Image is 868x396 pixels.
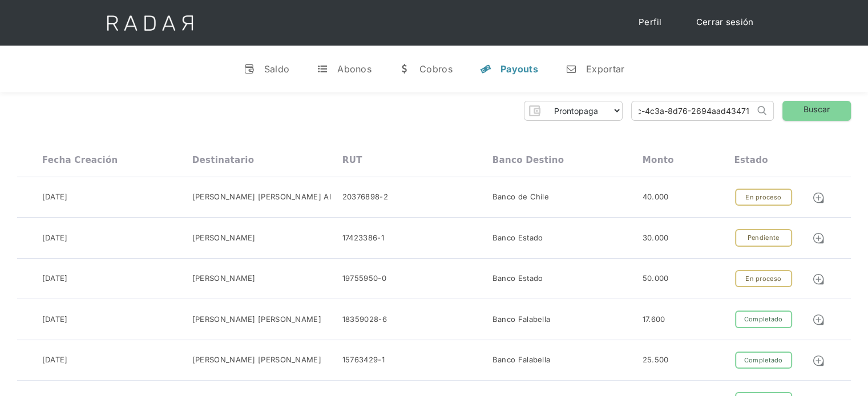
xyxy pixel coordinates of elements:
[500,63,538,75] div: Payouts
[812,354,825,367] img: Detalle
[735,229,792,247] div: Pendiente
[192,155,254,165] div: Destinatario
[192,314,321,325] div: [PERSON_NAME] [PERSON_NAME]
[492,354,551,366] div: Banco Falabella
[782,101,851,121] a: Buscar
[812,191,825,204] img: Detalle
[264,63,290,75] div: Saldo
[566,63,577,75] div: n
[812,273,825,285] img: Detalle
[42,191,68,203] div: [DATE]
[643,155,674,165] div: Monto
[735,270,792,288] div: En proceso
[492,155,564,165] div: Banco destino
[342,191,388,203] div: 20376898-2
[735,352,792,369] div: Completado
[42,354,68,366] div: [DATE]
[480,63,491,75] div: y
[586,63,624,75] div: Exportar
[734,155,768,165] div: Estado
[492,314,551,325] div: Banco Falabella
[632,101,754,120] input: Busca por ID
[812,232,825,244] img: Detalle
[342,232,384,244] div: 17423386-1
[735,189,792,206] div: En proceso
[342,273,386,284] div: 19755950-0
[342,155,362,165] div: RUT
[492,191,549,203] div: Banco de Chile
[643,354,669,366] div: 25.500
[643,314,665,325] div: 17.600
[399,63,410,75] div: w
[685,11,765,34] a: Cerrar sesión
[192,232,256,244] div: [PERSON_NAME]
[192,354,321,366] div: [PERSON_NAME] [PERSON_NAME]
[192,191,331,203] div: [PERSON_NAME] [PERSON_NAME] Al
[42,232,68,244] div: [DATE]
[342,354,385,366] div: 15763429-1
[42,314,68,325] div: [DATE]
[492,273,543,284] div: Banco Estado
[812,313,825,326] img: Detalle
[643,232,669,244] div: 30.000
[244,63,255,75] div: v
[342,314,387,325] div: 18359028-6
[735,311,792,328] div: Completado
[317,63,328,75] div: t
[492,232,543,244] div: Banco Estado
[42,273,68,284] div: [DATE]
[643,273,669,284] div: 50.000
[524,101,623,121] form: Form
[643,191,669,203] div: 40.000
[419,63,453,75] div: Cobros
[192,273,256,284] div: [PERSON_NAME]
[42,155,118,165] div: Fecha creación
[337,63,372,75] div: Abonos
[627,11,673,34] a: Perfil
